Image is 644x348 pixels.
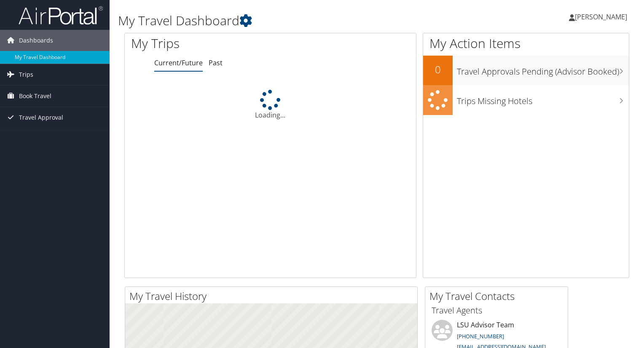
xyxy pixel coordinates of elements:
span: Travel Approval [19,107,63,128]
h1: My Action Items [423,35,629,52]
span: Dashboards [19,30,53,51]
h2: 0 [423,62,453,77]
img: airportal-logo.png [19,5,103,25]
a: Trips Missing Hotels [423,85,629,115]
h1: My Travel Dashboard [118,12,463,29]
span: Book Travel [19,86,51,107]
a: [PHONE_NUMBER] [457,332,504,340]
a: 0Travel Approvals Pending (Advisor Booked) [423,56,629,85]
span: [PERSON_NAME] [575,12,627,21]
h2: My Travel Contacts [429,289,568,303]
h1: My Trips [131,35,288,52]
h2: My Travel History [129,289,417,303]
h3: Trips Missing Hotels [457,91,629,107]
h3: Travel Agents [432,305,561,316]
a: Past [209,58,223,67]
a: [PERSON_NAME] [569,4,636,29]
span: Trips [19,64,33,85]
h3: Travel Approvals Pending (Advisor Booked) [457,62,629,78]
a: Current/Future [154,58,203,67]
div: Loading... [125,90,416,120]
